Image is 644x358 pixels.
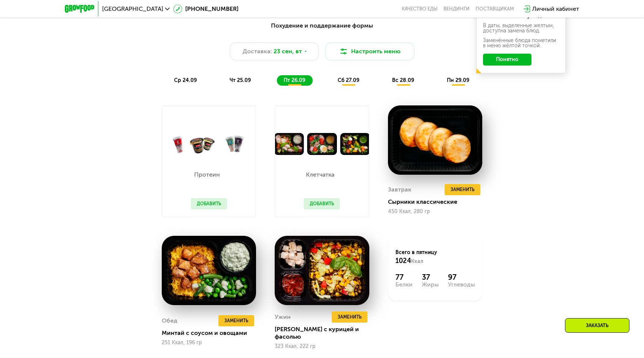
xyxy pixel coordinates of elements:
[284,77,305,83] span: пт 26.09
[224,317,248,324] span: Заменить
[230,77,251,83] span: чт 25.09
[392,77,414,83] span: вс 28.09
[395,282,413,288] div: Белки
[422,273,439,282] div: 37
[476,6,514,12] div: поставщикам
[388,184,411,195] div: Завтрак
[388,198,488,206] div: Сырники классические
[275,343,369,349] div: 323 Ккал, 222 гр
[174,77,197,83] span: ср 24.09
[445,184,480,195] button: Заменить
[451,186,474,193] span: Заменить
[402,6,438,12] a: Качество еды
[448,273,475,282] div: 97
[218,315,254,326] button: Заменить
[448,282,475,288] div: Углеводы
[325,42,414,60] button: Настроить меню
[275,326,375,340] div: [PERSON_NAME] с курицей и фасолью
[447,77,469,83] span: пн 29.09
[173,4,239,13] a: [PHONE_NUMBER]
[395,273,413,282] div: 77
[332,311,367,323] button: Заменить
[422,282,439,288] div: Жиры
[395,249,475,265] div: Всего в пятницу
[275,311,291,323] div: Ужин
[162,315,177,326] div: Обед
[483,23,559,34] div: В даты, выделенные желтым, доступна замена блюд.
[102,6,163,12] span: [GEOGRAPHIC_DATA]
[338,313,362,321] span: Заменить
[304,172,336,178] p: Клетчатка
[162,329,262,337] div: Минтай с соусом и овощами
[162,340,256,346] div: 251 Ккал, 196 гр
[191,172,223,178] p: Протеин
[338,77,359,83] span: сб 27.09
[304,198,340,209] button: Добавить
[532,4,579,13] div: Личный кабинет
[411,258,423,264] span: Ккал
[101,21,543,31] div: Похудение и поддержание формы
[443,6,470,12] a: Вендинги
[191,198,227,209] button: Добавить
[565,318,629,333] div: Заказать
[388,209,482,215] div: 450 Ккал, 280 гр
[483,13,559,19] div: Ваше меню на эту неделю
[243,47,272,56] span: Доставка:
[395,257,411,265] span: 1024
[483,54,531,66] button: Понятно
[274,47,302,56] span: 23 сен, вт
[483,38,559,48] div: Заменённые блюда пометили в меню жёлтой точкой.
